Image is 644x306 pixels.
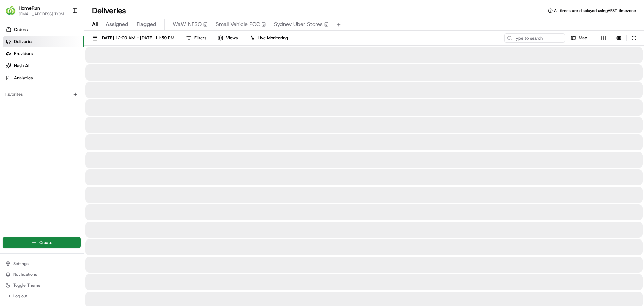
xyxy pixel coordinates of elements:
button: Map [568,33,590,43]
span: Deliveries [14,39,33,45]
button: [EMAIL_ADDRESS][DOMAIN_NAME] [19,11,67,17]
button: Create [3,237,81,248]
button: HomeRun [19,5,40,11]
span: Views [226,35,238,41]
span: Map [579,35,587,41]
button: [DATE] 12:00 AM - [DATE] 11:59 PM [89,33,177,43]
button: HomeRunHomeRun[EMAIL_ADDRESS][DOMAIN_NAME] [3,3,69,19]
span: Small Vehicle POC [216,20,260,28]
span: All times are displayed using AEST timezone [554,8,636,13]
a: Providers [3,48,84,59]
div: Favorites [3,89,81,100]
a: Orders [3,24,84,35]
button: Notifications [3,270,81,279]
span: Sydney Uber Stores [274,20,323,28]
span: Flagged [137,20,156,28]
span: Filters [194,35,206,41]
span: Settings [13,261,29,266]
span: Toggle Theme [13,282,40,288]
span: WaW NFSO [173,20,202,28]
a: Analytics [3,73,84,83]
img: HomeRun [5,5,16,16]
button: Filters [183,33,209,43]
h1: Deliveries [92,5,126,16]
span: Nash AI [14,63,29,69]
button: Refresh [629,33,639,43]
span: [DATE] 12:00 AM - [DATE] 11:59 PM [100,35,174,41]
span: Notifications [13,272,37,277]
span: Live Monitoring [258,35,288,41]
span: Create [39,239,52,246]
input: Type to search [504,33,565,43]
span: Providers [14,51,33,57]
span: Orders [14,27,28,33]
span: Analytics [14,75,33,81]
button: Views [215,33,241,43]
button: Live Monitoring [247,33,291,43]
a: Nash AI [3,60,84,71]
span: Assigned [106,20,128,28]
span: Log out [13,293,27,299]
button: Toggle Theme [3,280,81,290]
button: Log out [3,291,81,301]
span: All [92,20,98,28]
a: Deliveries [3,36,84,47]
button: Settings [3,259,81,268]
